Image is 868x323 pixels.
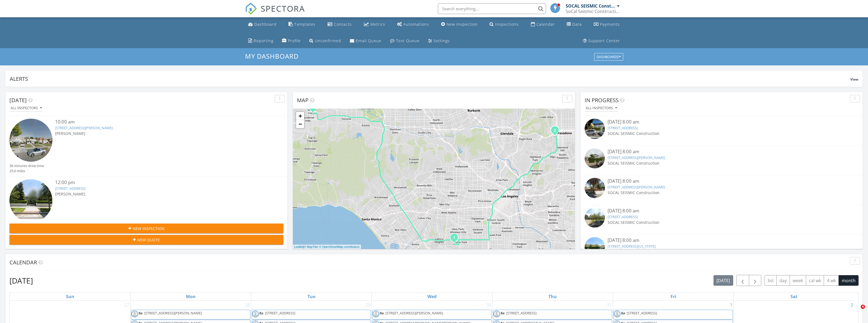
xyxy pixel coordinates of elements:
a: Company Profile [280,36,303,46]
a: Calendar [529,19,557,29]
div: 36 minutes drive time [9,163,44,168]
img: streetview [9,179,52,222]
i: 1 [453,236,455,240]
img: default-user-f0147aede5fd5fa78ca7ade42f37bd4542148d508eef1c3d3ea960f66861d68b.jpg [131,311,138,317]
span: Map [297,96,309,104]
span: SOCAL SEISMIC Construction [608,161,659,166]
div: 12:00 pm [55,179,261,186]
a: [STREET_ADDRESS] [608,125,638,130]
a: Friday [669,293,677,300]
a: Leaflet [294,245,303,248]
button: 4 wk [824,275,839,286]
div: All Inspectors [11,106,42,110]
button: All Inspectors [585,105,618,112]
a: Go to July 27, 2025 [123,301,130,309]
input: Search everything... [438,3,546,14]
span: [STREET_ADDRESS] [265,311,295,315]
a: Reporting [246,36,276,46]
img: default-user-f0147aede5fd5fa78ca7ade42f37bd4542148d508eef1c3d3ea960f66861d68b.jpg [493,311,500,317]
a: [DATE] 8:00 am [STREET_ADDRESS] SOCAL SEISMIC Construction [585,208,859,231]
div: Profile [288,38,301,43]
div: Metrics [370,22,385,27]
a: Go to July 30, 2025 [485,301,492,309]
img: default-user-f0147aede5fd5fa78ca7ade42f37bd4542148d508eef1c3d3ea960f66861d68b.jpg [252,311,259,317]
div: Unconfirmed [315,38,341,43]
a: [DATE] 8:00 am [STREET_ADDRESS][US_STATE] SOCAL SEISMIC Construction [585,237,859,261]
button: [DATE] [713,275,733,286]
div: Text Queue [396,38,420,43]
a: Support Center [581,36,622,46]
span: [DATE] [9,96,27,104]
div: Templates [294,22,316,27]
a: Zoom out [296,120,304,128]
span: View [850,77,858,82]
a: Zoom in [296,112,304,120]
a: Data [565,19,584,29]
span: [PERSON_NAME] [55,191,85,197]
a: [STREET_ADDRESS][US_STATE] [608,244,656,249]
button: month [839,275,859,286]
div: Automations [403,22,429,27]
a: Saturday [789,293,799,300]
div: 160 S Grand Ave, Pasadena, CA 91105 [555,130,558,133]
span: SPECTORA [261,3,305,14]
a: Thursday [547,293,558,300]
span: 8a [259,311,263,315]
button: New Quote [9,235,283,245]
a: © MapTiler [304,245,319,248]
a: 8a [STREET_ADDRESS][PERSON_NAME] [139,311,203,315]
h2: [DATE] [9,275,33,286]
button: Dashboards [594,53,623,61]
a: 8a [STREET_ADDRESS] [493,310,612,319]
a: Automations (Basic) [395,19,431,29]
a: [STREET_ADDRESS][PERSON_NAME] [55,125,113,130]
a: Go to July 28, 2025 [244,301,251,309]
img: streetview [585,148,605,169]
span: [STREET_ADDRESS] [506,311,537,315]
button: Previous month [736,275,749,286]
a: Contacts [325,19,354,29]
div: Contacts [334,22,352,27]
button: list [765,275,777,286]
a: Wednesday [426,293,438,300]
span: SOCAL SEISMIC Construction [608,190,659,195]
a: 8a [STREET_ADDRESS][PERSON_NAME] [131,310,250,319]
a: [DATE] 8:00 am [STREET_ADDRESS] SOCAL SEISMIC Construction [585,119,859,142]
div: SoCal Seismic Construction [566,9,620,14]
a: Go to July 29, 2025 [364,301,371,309]
i: 2 [554,129,556,132]
a: © OpenStreetMap contributors [319,245,360,248]
a: Go to August 1, 2025 [729,301,733,309]
a: [STREET_ADDRESS][PERSON_NAME] [608,185,665,189]
img: 9285847%2Fcover_photos%2Fk8T59ydrhCjtxpRu9YO3%2Fsmall.jpeg [585,208,605,228]
a: 8a [STREET_ADDRESS][PERSON_NAME] [372,310,492,319]
div: All Inspectors [586,106,617,110]
div: Alerts [10,75,850,82]
span: 8a [380,311,384,315]
div: [DATE] 8:00 am [608,148,836,155]
div: Settings [434,38,450,43]
button: week [790,275,806,286]
a: 8a [STREET_ADDRESS] [501,311,537,315]
a: [STREET_ADDRESS] [55,186,85,191]
a: Monday [185,293,197,300]
a: SPECTORA [245,7,305,19]
a: [DATE] 8:00 am [STREET_ADDRESS][PERSON_NAME] SOCAL SEISMIC Construction [585,148,859,172]
a: New Inspection [439,19,480,29]
div: [DATE] 8:00 am [608,178,836,185]
a: 8a [STREET_ADDRESS] [252,310,371,319]
div: Calendar [537,22,555,27]
div: SOCAL SEISMIC Construction [566,3,616,9]
a: Metrics [362,19,387,29]
span: New Inspection [133,226,165,231]
div: 10:00 am [55,119,261,125]
a: Go to July 31, 2025 [606,301,613,309]
div: 5850 canoga ave #400 woodland hills ca 91367, Woodland hills CA 91367 [313,107,316,110]
a: 8a [STREET_ADDRESS][PERSON_NAME] [380,311,444,315]
a: Sunday [65,293,75,300]
div: Reporting [254,38,273,43]
a: 12:00 pm [STREET_ADDRESS] [PERSON_NAME] 30 minutes drive time 18.8 miles [9,179,283,234]
span: SOCAL SEISMIC Construction [608,220,659,225]
span: 8a [621,311,625,315]
a: 8a [STREET_ADDRESS] [614,310,733,319]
